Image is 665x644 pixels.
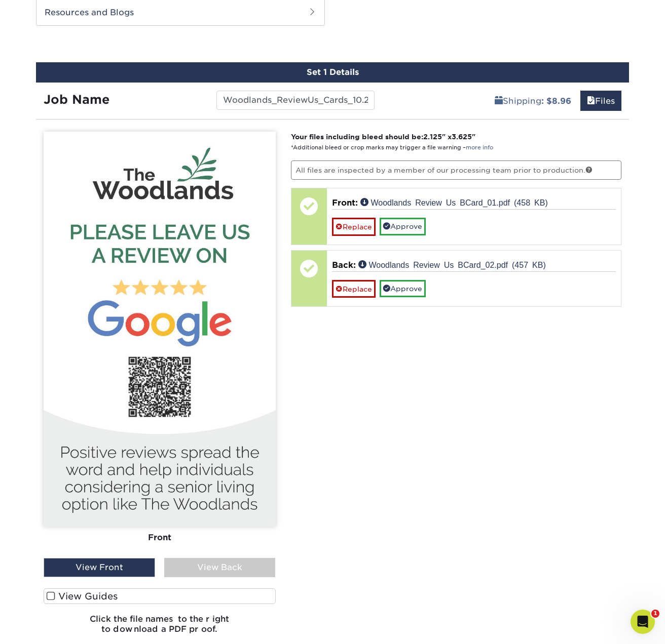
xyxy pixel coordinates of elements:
span: shipping [495,96,503,106]
div: Set 1 Details [36,62,629,83]
div: Front [44,527,276,549]
span: Back: [332,260,356,270]
span: 2.125 [423,133,442,141]
small: *Additional bleed or crop marks may trigger a file warning – [291,144,493,151]
span: 3.625 [452,133,472,141]
a: Woodlands Review Us BCard_01.pdf (458 KB) [360,198,548,206]
a: Approve [380,280,426,297]
div: View Back [164,558,276,577]
input: Enter a job name [216,91,374,110]
a: Files [580,91,621,111]
a: Shipping: $8.96 [488,91,578,111]
label: View Guides [44,588,276,604]
a: more info [466,144,493,151]
div: View Front [44,558,155,577]
h6: Click the file names to the right to download a PDF proof. [44,614,276,641]
a: Approve [380,218,426,235]
b: : $8.96 [541,96,571,106]
p: All files are inspected by a member of our processing team prior to production. [291,160,622,180]
strong: Job Name [44,92,109,107]
iframe: Intercom live chat [631,610,655,634]
a: Woodlands Review Us BCard_02.pdf (457 KB) [358,260,546,268]
a: Replace [332,280,376,298]
strong: Your files including bleed should be: " x " [291,133,475,141]
span: files [587,96,595,106]
span: 1 [651,610,659,618]
a: Replace [332,218,376,235]
span: Front: [332,198,358,208]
